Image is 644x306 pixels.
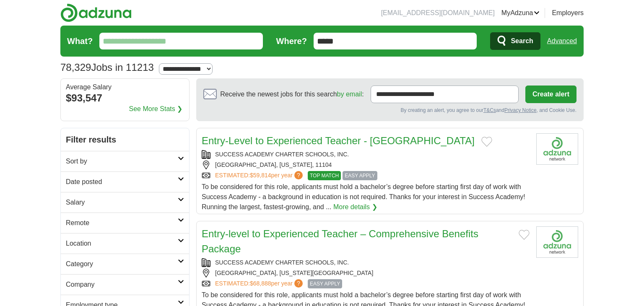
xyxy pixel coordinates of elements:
label: Where? [276,35,307,47]
li: [EMAIL_ADDRESS][DOMAIN_NAME] [381,8,495,18]
a: MyAdzuna [501,8,540,18]
h2: Category [66,259,178,269]
a: by email [337,91,362,98]
a: Privacy Notice [504,107,537,113]
h2: Location [66,239,178,249]
button: Search [490,32,540,50]
a: Employers [552,8,584,18]
a: Entry-Level to Experienced Teacher - [GEOGRAPHIC_DATA] [202,135,475,146]
a: Salary [61,192,189,213]
a: More details ❯ [333,202,377,212]
h2: Filter results [61,128,189,151]
h2: Date posted [66,177,178,187]
span: ? [294,279,303,288]
span: Search [511,33,533,49]
a: See More Stats ❯ [129,104,183,114]
a: Advanced [547,33,577,49]
a: Entry-level to Experienced Teacher – Comprehensive Benefits Package [202,228,478,254]
h2: Sort by [66,156,178,166]
button: Add to favorite jobs [481,137,492,147]
img: Company logo [536,133,578,165]
span: Receive the newest jobs for this search : [220,89,364,99]
span: EASY APPLY [343,171,377,180]
button: Create alert [525,86,576,103]
div: $93,547 [66,91,184,106]
label: What? [67,35,93,47]
img: Company logo [536,226,578,258]
a: ESTIMATED:$68,888per year? [215,279,304,288]
span: $68,888 [250,280,271,287]
h1: Jobs in 11213 [60,62,154,73]
div: SUCCESS ACADEMY CHARTER SCHOOLS, INC. [202,258,530,267]
a: ESTIMATED:$59,814per year? [215,171,304,180]
button: Add to favorite jobs [519,230,530,240]
div: [GEOGRAPHIC_DATA], [US_STATE], 11104 [202,161,530,169]
h2: Remote [66,218,178,228]
a: T&Cs [483,107,496,113]
span: EASY APPLY [308,279,342,288]
h2: Salary [66,197,178,207]
img: Adzuna logo [60,3,132,22]
span: To be considered for this role, applicants must hold a bachelor’s degree before starting first da... [202,183,525,210]
span: 78,329 [60,60,91,75]
a: Category [61,254,189,274]
span: $59,814 [250,172,271,179]
span: ? [294,171,303,179]
span: TOP MATCH [308,171,341,180]
a: Company [61,274,189,295]
div: By creating an alert, you agree to our and , and Cookie Use. [203,106,576,114]
a: Sort by [61,151,189,171]
h2: Company [66,280,178,290]
div: Average Salary [66,84,184,91]
div: SUCCESS ACADEMY CHARTER SCHOOLS, INC. [202,150,530,159]
div: [GEOGRAPHIC_DATA], [US_STATE][GEOGRAPHIC_DATA] [202,269,530,277]
a: Date posted [61,171,189,192]
a: Remote [61,213,189,233]
a: Location [61,233,189,254]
